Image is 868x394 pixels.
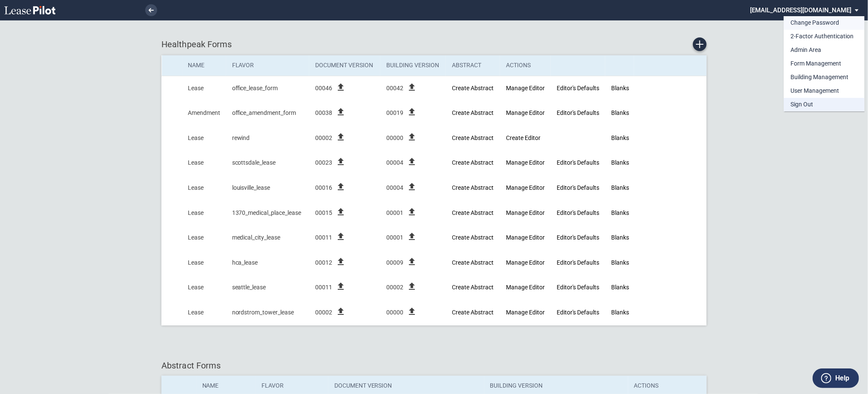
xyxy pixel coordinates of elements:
[790,32,854,41] div: 2-Factor Authentication
[790,87,839,95] div: User Management
[790,73,848,82] div: Building Management
[790,19,839,27] div: Change Password
[790,46,821,54] div: Admin Area
[835,373,849,384] label: Help
[790,60,841,68] div: Form Management
[813,368,859,388] button: Help
[790,100,813,109] div: Sign Out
